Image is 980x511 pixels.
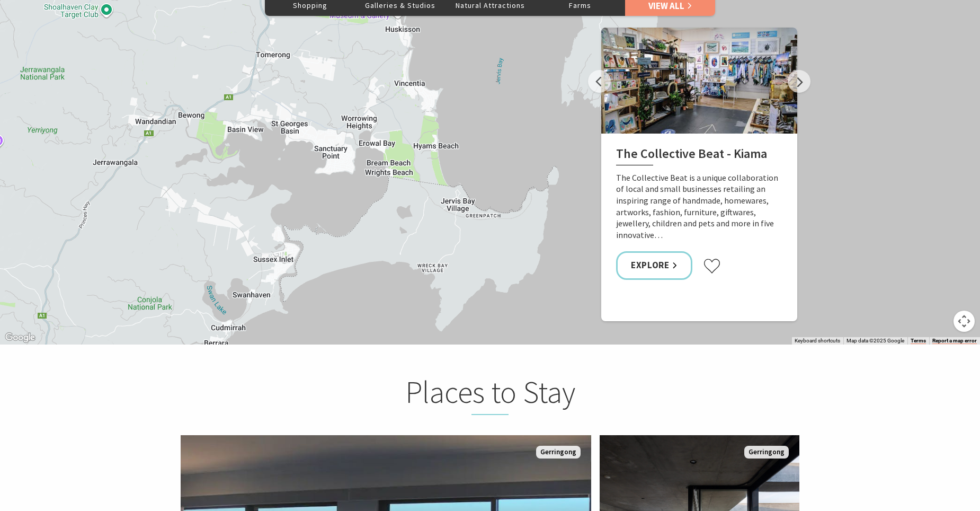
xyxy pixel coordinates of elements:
h2: The Collective Beat - Kiama [616,146,782,165]
button: Keyboard shortcuts [795,337,840,345]
a: Report a map error [932,338,977,344]
span: Gerringong [744,446,789,459]
button: Previous [588,70,611,93]
img: Google [3,331,38,345]
span: Gerringong [536,446,581,459]
h2: Places to Stay [282,374,698,415]
span: Map data ©2025 Google [847,338,904,343]
a: Explore [616,251,692,279]
button: Click to favourite The Collective Beat - Kiama [703,258,721,274]
button: Next [788,70,810,93]
p: The Collective Beat is a unique collaboration of local and small businesses retailing an inspirin... [616,172,782,241]
button: Map camera controls [954,311,975,332]
a: Terms (opens in new tab) [911,338,926,344]
a: Open this area in Google Maps (opens a new window) [3,331,38,345]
